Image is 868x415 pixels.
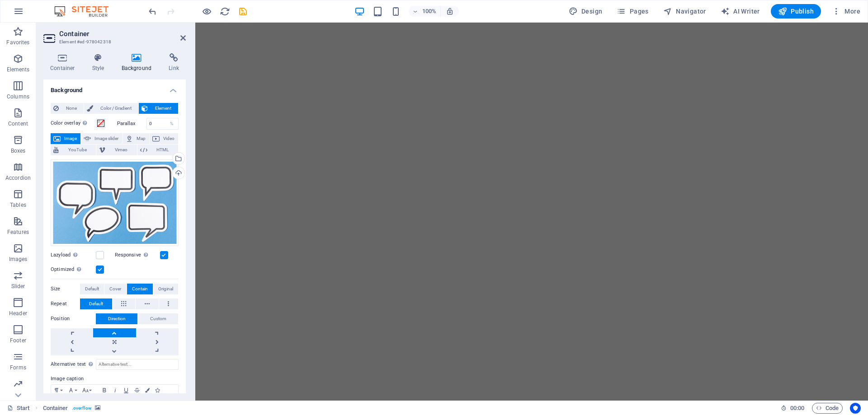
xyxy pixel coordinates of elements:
div: % [165,118,178,129]
input: Alternative text... [96,359,179,370]
span: Navigator [663,7,706,16]
img: Editor Logo [52,6,120,17]
p: Features [7,228,29,236]
p: Images [9,256,28,263]
button: Element [139,103,178,114]
h4: Link [162,53,186,72]
button: Bold (Ctrl+B) [99,385,110,396]
p: Tables [10,201,26,209]
span: Video [162,133,175,144]
span: YouTube [61,145,93,155]
button: save [237,6,248,17]
h4: Background [43,79,186,96]
button: Code [812,403,843,414]
h6: Session time [781,403,805,414]
label: Position [51,313,96,324]
button: Direction [96,313,137,324]
span: Vimeo [108,145,134,155]
button: Color / Gradient [84,103,138,114]
p: Boxes [11,147,26,154]
span: Default [85,284,99,294]
label: Optimized [51,264,96,275]
label: Parallax [117,121,146,126]
button: Image slider [81,133,122,144]
button: Icons [152,385,162,396]
button: Design [565,4,606,19]
button: HTML [137,145,178,155]
span: Image slider [94,133,119,144]
p: Columns [7,93,29,100]
span: None [61,103,81,114]
div: set-of-blank-speech-bubble-isolated-on-blue-backgr-2025-02-20-23-50-32-utc-asflWlZiS40NqUXnZOypPw... [51,159,179,246]
span: Design [569,7,603,16]
button: Font Size [80,385,94,396]
h4: Background [115,53,162,72]
button: reload [219,6,230,17]
span: More [832,7,860,16]
button: Video [150,133,178,144]
button: Map [123,133,149,144]
button: Pages [613,4,652,19]
p: Header [9,310,27,317]
button: Strikethrough [132,385,142,396]
button: 100% [409,6,441,17]
a: Click to cancel selection. Double-click to open Pages [7,403,30,414]
p: Favorites [6,39,29,46]
span: Pages [617,7,648,16]
span: Color / Gradient [96,103,136,114]
button: Navigator [660,4,710,19]
label: Size [51,284,80,294]
i: Save (Ctrl+S) [238,6,248,17]
span: Publish [778,7,814,16]
span: : [797,405,798,411]
button: Default [80,284,104,294]
span: Element [151,103,175,114]
i: Reload page [220,6,230,17]
span: . overflow [72,403,92,414]
span: 00 00 [790,403,804,414]
button: Original [153,284,178,294]
button: undo [147,6,158,17]
h6: 100% [422,6,437,17]
button: AI Writer [717,4,764,19]
button: None [51,103,84,114]
button: Underline (Ctrl+U) [121,385,132,396]
p: Content [8,120,28,127]
label: Alternative text [51,359,96,370]
span: HTML [150,145,175,155]
i: This element contains a background [95,406,100,410]
button: Image [51,133,80,144]
button: Contain [127,284,153,294]
span: Direction [108,313,126,324]
h4: Container [43,53,85,72]
i: Undo: change_position (Ctrl+Z) [147,6,158,17]
button: Italic (Ctrl+I) [110,385,121,396]
button: Font Family [66,385,80,396]
div: Design (Ctrl+Alt+Y) [565,4,606,19]
button: Vimeo [96,145,137,155]
button: Paragraph Format [51,385,66,396]
span: Custom [150,313,166,324]
p: Accordion [5,174,31,182]
button: Default [80,298,112,309]
label: Image caption [51,373,179,384]
p: Forms [10,364,26,371]
h2: Container [59,30,186,38]
span: Default [89,298,103,309]
label: Responsive [115,250,160,261]
label: Color overlay [51,118,96,129]
button: Custom [138,313,178,324]
span: Map [136,133,146,144]
span: Click to select. Double-click to edit [43,403,68,414]
label: Repeat [51,298,80,309]
label: Lazyload [51,250,96,261]
span: Code [816,403,839,414]
button: Colors [142,385,152,396]
span: Cover [109,284,121,294]
h4: Style [85,53,115,72]
h3: Element #ed-978042318 [59,38,168,46]
button: Usercentrics [850,403,861,414]
p: Slider [11,283,25,290]
button: Cover [104,284,126,294]
button: More [828,4,864,19]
